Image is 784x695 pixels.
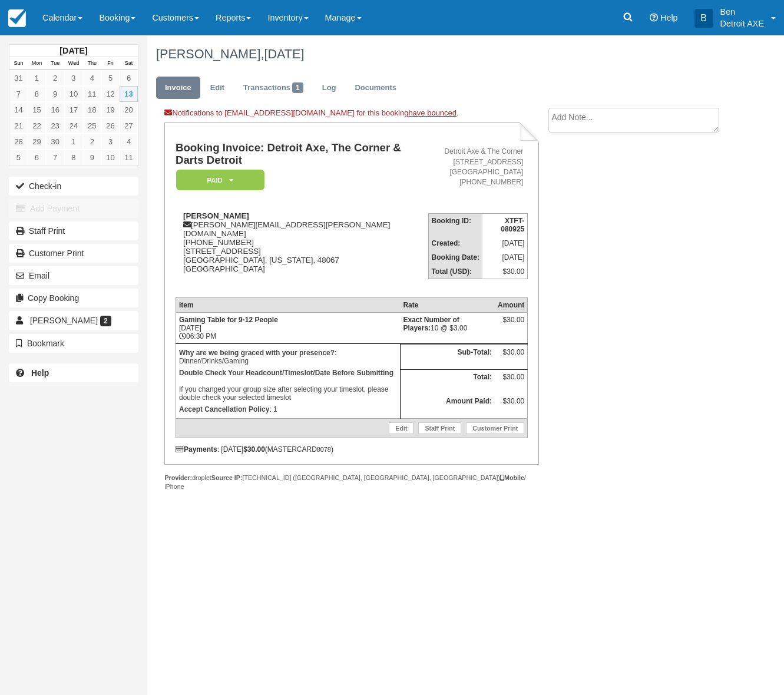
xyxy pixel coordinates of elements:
[9,244,138,263] a: Customer Print
[9,57,28,70] th: Sun
[156,47,726,61] h1: [PERSON_NAME],
[9,70,28,86] a: 31
[720,18,764,29] p: Detroit AXE
[428,264,482,279] th: Total (USD):
[120,86,138,102] a: 13
[9,102,28,118] a: 14
[176,445,217,454] strong: Payments
[201,77,233,100] a: Edit
[83,57,101,70] th: Thu
[9,266,138,285] button: Email
[164,474,539,491] div: droplet [TECHNICAL_ID] ([GEOGRAPHIC_DATA], [GEOGRAPHIC_DATA], [GEOGRAPHIC_DATA]) / iPhone
[64,118,82,134] a: 24
[9,118,28,134] a: 21
[243,445,265,454] strong: $30.00
[101,102,120,118] a: 19
[156,77,200,100] a: Invoice
[313,77,345,100] a: Log
[31,368,49,378] b: Help
[9,199,138,218] button: Add Payment
[495,298,528,313] th: Amount
[176,211,428,288] div: [PERSON_NAME][EMAIL_ADDRESS][PERSON_NAME][DOMAIN_NAME] [PHONE_NUMBER] [STREET_ADDRESS] [GEOGRAPHI...
[9,363,138,382] a: Help
[179,403,397,415] p: : 1
[83,134,101,150] a: 2
[428,236,482,250] th: Created:
[400,394,495,419] th: Amount Paid:
[9,177,138,196] button: Check-in
[9,289,138,307] button: Copy Booking
[179,367,397,403] p: If you changed your group size after selecting your timeslot, please double check your selected t...
[101,70,120,86] a: 5
[46,150,64,166] a: 7
[9,134,28,150] a: 28
[83,102,101,118] a: 18
[120,150,138,166] a: 11
[101,150,120,166] a: 10
[433,147,524,187] address: Detroit Axe & The Corner [STREET_ADDRESS] [GEOGRAPHIC_DATA] [PHONE_NUMBER]
[28,70,46,86] a: 1
[164,108,539,123] div: Notifications to [EMAIL_ADDRESS][DOMAIN_NAME] for this booking .
[400,313,495,344] td: 10 @ $3.00
[176,298,400,313] th: Item
[176,142,428,166] h1: Booking Invoice: Detroit Axe, The Corner & Darts Detroit
[400,345,495,369] th: Sub-Total:
[176,170,264,190] em: Paid
[83,86,101,102] a: 11
[9,221,138,240] a: Staff Print
[101,134,120,150] a: 3
[83,118,101,134] a: 25
[650,14,658,22] i: Help
[83,150,101,166] a: 9
[120,134,138,150] a: 4
[120,102,138,118] a: 20
[120,70,138,86] a: 6
[28,118,46,134] a: 22
[46,134,64,150] a: 30
[660,13,678,22] span: Help
[64,150,82,166] a: 8
[179,347,397,367] p: : Dinner/Drinks/Gaming
[400,370,495,394] th: Total:
[179,316,278,324] strong: Gaming Table for 9-12 People
[120,57,138,70] th: Sat
[9,150,28,166] a: 5
[101,57,120,70] th: Fri
[694,9,713,28] div: B
[428,213,482,236] th: Booking ID:
[83,70,101,86] a: 4
[466,422,524,434] a: Customer Print
[389,422,413,434] a: Edit
[30,316,98,325] span: [PERSON_NAME]
[418,422,461,434] a: Staff Print
[495,345,528,369] td: $30.00
[498,316,524,333] div: $30.00
[400,298,495,313] th: Rate
[264,47,304,61] span: [DATE]
[9,334,138,353] button: Bookmark
[28,102,46,118] a: 15
[428,250,482,264] th: Booking Date:
[64,86,82,102] a: 10
[408,108,456,117] a: have bounced
[100,316,111,326] span: 2
[101,118,120,134] a: 26
[179,405,269,413] strong: Accept Cancellation Policy
[403,316,459,332] strong: Exact Number of Players
[234,77,312,100] a: Transactions1
[28,57,46,70] th: Mon
[9,86,28,102] a: 7
[8,9,26,27] img: checkfront-main-nav-mini-logo.png
[482,250,528,264] td: [DATE]
[720,6,764,18] p: Ben
[346,77,405,100] a: Documents
[176,445,528,454] div: : [DATE] (MASTERCARD )
[176,169,260,191] a: Paid
[64,57,82,70] th: Wed
[500,474,524,481] strong: Mobile
[46,57,64,70] th: Tue
[176,313,400,344] td: [DATE] 06:30 PM
[482,236,528,250] td: [DATE]
[317,446,331,453] small: 8078
[179,369,393,377] b: Double Check Your Headcount/Timeslot/Date Before Submitting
